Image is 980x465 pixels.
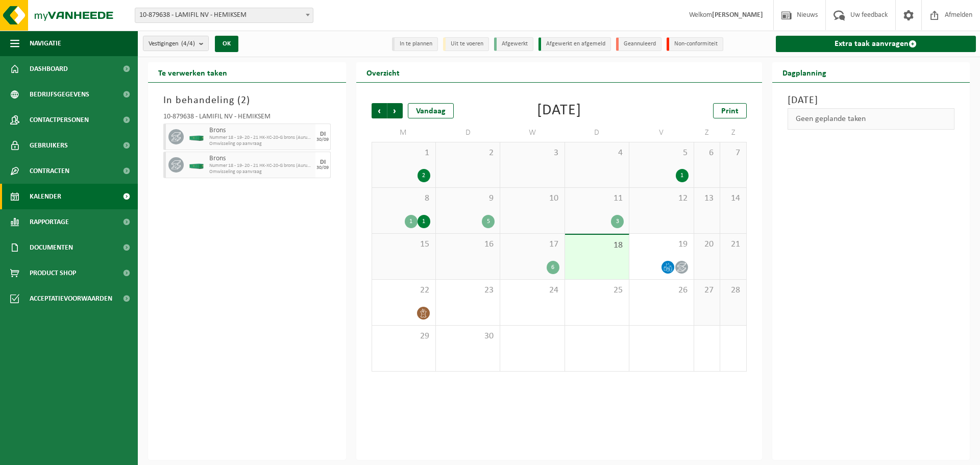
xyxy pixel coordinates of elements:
span: Volgende [387,103,403,118]
span: Kalender [30,184,61,209]
span: 3 [505,148,559,159]
span: 2 [241,95,247,106]
li: Afgewerkt [494,37,533,51]
span: 10-879638 - LAMIFIL NV - HEMIKSEM [135,8,313,22]
div: 6 [547,261,559,274]
span: 25 [570,285,624,296]
span: Acceptatievoorwaarden [30,286,112,311]
span: 28 [725,285,741,296]
span: Dashboard [30,56,68,82]
a: Extra taak aanvragen [776,36,976,52]
td: D [436,124,500,142]
span: 14 [725,193,741,204]
h2: Overzicht [356,62,410,82]
span: 2 [441,148,495,159]
td: V [629,124,694,142]
span: 18 [570,240,624,251]
a: Print [713,103,747,118]
span: 20 [699,239,715,250]
td: M [372,124,436,142]
div: 1 [405,215,418,228]
span: 22 [377,285,430,296]
td: Z [694,124,720,142]
div: Geen geplande taken [788,108,955,130]
span: Nummer 18 - 19- 20 - 21 HK-XC-20-G brons (Aurubis Beerse) [209,163,313,169]
span: 4 [570,148,624,159]
span: Contactpersonen [30,107,89,133]
span: Gebruikers [30,133,68,158]
span: 9 [441,193,495,204]
div: 30/09 [316,165,329,170]
span: Omwisseling op aanvraag [209,169,313,175]
span: 29 [377,331,430,342]
span: 24 [505,285,559,296]
span: Vestigingen [149,36,195,52]
span: 16 [441,239,495,250]
li: Uit te voeren [443,37,489,51]
span: 15 [377,239,430,250]
li: Non-conformiteit [667,37,723,51]
div: Vandaag [408,103,454,118]
span: Print [721,107,739,115]
li: In te plannen [392,37,438,51]
span: 8 [377,193,430,204]
span: Documenten [30,235,73,260]
button: Vestigingen(4/4) [143,36,209,51]
div: 1 [418,215,430,228]
span: Navigatie [30,31,61,56]
span: 30 [441,331,495,342]
span: 7 [725,148,741,159]
div: DI [320,131,326,137]
span: Omwisseling op aanvraag [209,141,313,147]
div: [DATE] [537,103,581,118]
span: 19 [634,239,688,250]
span: 21 [725,239,741,250]
span: 27 [699,285,715,296]
span: 5 [634,148,688,159]
li: Geannuleerd [616,37,661,51]
span: 10-879638 - LAMIFIL NV - HEMIKSEM [135,8,313,23]
span: 10 [505,193,559,204]
span: Brons [209,127,313,135]
span: 23 [441,285,495,296]
img: HK-XC-20-GN-00 [189,161,204,169]
span: Contracten [30,158,69,184]
div: 5 [482,215,495,228]
div: 3 [611,215,624,228]
span: 26 [634,285,688,296]
span: Nummer 18 - 19- 20 - 21 HK-XC-20-G brons (Aurubis Beerse) [209,135,313,141]
img: HK-XC-20-GN-00 [189,133,204,141]
count: (4/4) [181,40,195,47]
h2: Te verwerken taken [148,62,237,82]
div: 10-879638 - LAMIFIL NV - HEMIKSEM [163,113,331,124]
span: Vorige [372,103,387,118]
div: 30/09 [316,137,329,142]
h3: In behandeling ( ) [163,93,331,108]
span: 12 [634,193,688,204]
span: Product Shop [30,260,76,286]
div: DI [320,159,326,165]
span: Brons [209,155,313,163]
span: 13 [699,193,715,204]
strong: [PERSON_NAME] [712,11,763,19]
span: 17 [505,239,559,250]
li: Afgewerkt en afgemeld [538,37,611,51]
td: D [565,124,629,142]
button: OK [215,36,238,52]
span: Rapportage [30,209,69,235]
span: 1 [377,148,430,159]
h2: Dagplanning [772,62,837,82]
div: 1 [676,169,689,182]
span: 6 [699,148,715,159]
span: 11 [570,193,624,204]
span: Bedrijfsgegevens [30,82,89,107]
td: Z [720,124,746,142]
h3: [DATE] [788,93,955,108]
td: W [500,124,565,142]
div: 2 [418,169,430,182]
